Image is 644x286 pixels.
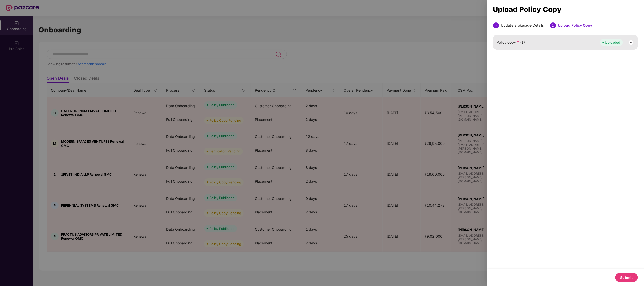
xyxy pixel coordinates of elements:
div: Upload Policy Copy [558,22,592,28]
img: svg+xml;base64,PHN2ZyB3aWR0aD0iMjQiIGhlaWdodD0iMjQiIHZpZXdCb3g9IjAgMCAyNCAyNCIgZmlsbD0ibm9uZSIgeG... [628,39,634,45]
span: check [495,24,498,27]
span: 2 [552,24,554,27]
div: Update Brokerage Details [501,22,544,28]
div: Upload Policy Copy [493,7,638,12]
div: Uploaded [605,40,620,45]
span: Policy copy (1) [497,40,525,45]
button: Submit [615,273,638,282]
